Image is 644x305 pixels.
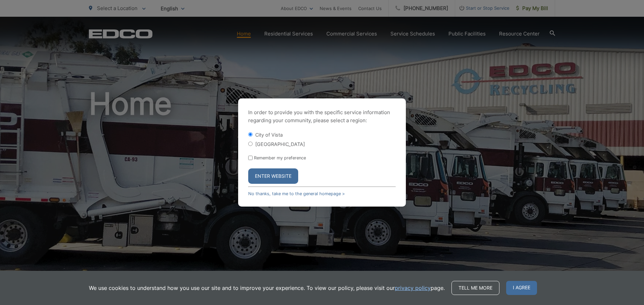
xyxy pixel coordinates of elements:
[248,108,396,125] p: In order to provide you with the specific service information regarding your community, please se...
[255,132,283,138] label: City of Vista
[395,284,431,292] a: privacy policy
[255,141,305,147] label: [GEOGRAPHIC_DATA]
[506,281,537,295] span: I agree
[248,168,298,184] button: Enter Website
[254,155,306,160] label: Remember my preference
[89,284,445,292] p: We use cookies to understand how you use our site and to improve your experience. To view our pol...
[451,281,499,295] a: Tell me more
[248,191,345,196] a: No thanks, take me to the general homepage >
